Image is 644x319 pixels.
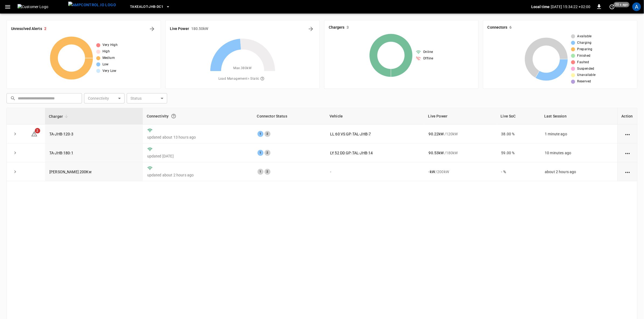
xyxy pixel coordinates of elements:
button: expand row [11,168,19,176]
button: Connection between the charger and our software. [169,111,179,121]
span: Reserved [577,79,591,84]
p: 90.22 kW [429,131,444,137]
div: / 120 kW [429,131,493,137]
p: Local time [531,4,550,9]
div: action cell options [624,169,631,174]
p: - kW [429,169,435,174]
th: Live SoC [497,108,541,125]
span: Finished [577,53,591,59]
span: Charger [49,113,70,120]
div: 1 [258,150,263,156]
th: Live Power [424,108,497,125]
a: [PERSON_NAME] 200Kw [49,170,92,174]
th: Last Session [541,108,618,125]
span: Max. 380 kW [234,66,252,71]
div: / 200 kW [429,169,493,174]
div: action cell options [624,131,631,137]
a: LY 52 DD GP-TAL-JHB-14 [330,151,373,155]
span: Medium [102,55,115,61]
p: 90.53 kW [429,150,444,156]
h6: 3 [347,25,349,31]
span: High [102,49,110,54]
a: LL 60 VS GP-TAL-JHB-7 [330,132,371,136]
span: Preparing [577,47,593,52]
span: 20 s ago [614,2,630,7]
p: updated [DATE] [147,153,249,159]
span: Low [102,62,109,67]
h6: 180.50 kW [191,26,208,32]
h6: Connectors [488,25,508,31]
span: Offline [423,56,434,61]
p: updated about 2 hours ago [147,172,249,178]
th: Vehicle [326,108,424,125]
button: set refresh interval [608,2,616,11]
p: [DATE] 15:34:22 +02:00 [551,4,591,9]
div: 2 [265,131,270,137]
span: Unavailable [577,72,596,78]
button: Takealot-JHB-DC1 [128,2,172,12]
h6: 6 [510,25,512,31]
h6: Chargers [329,25,345,31]
td: 38.00 % [497,125,541,143]
td: about 2 hours ago [541,162,618,181]
h6: 2 [44,26,46,32]
img: Customer Logo [18,4,66,9]
th: Connector Status [253,108,326,125]
span: Available [577,34,592,39]
td: 59.00 % [497,143,541,162]
span: 2 [35,128,40,133]
a: TA-JHB-180-1 [49,151,73,155]
span: Suspended [577,66,595,72]
span: Load Management = Static [218,74,267,83]
div: Connectivity [147,111,249,121]
img: ampcontrol.io logo [68,2,116,8]
button: expand row [11,130,19,138]
div: 1 [258,169,263,175]
button: All Alerts [148,25,156,33]
h6: Unresolved Alerts [11,26,42,32]
td: 1 minute ago [541,125,618,143]
span: Takealot-JHB-DC1 [130,4,163,10]
a: 2 [31,131,37,136]
button: expand row [11,149,19,157]
div: action cell options [624,150,631,156]
button: The system is using AmpEdge-configured limits for static load managment. Depending on your config... [258,74,267,83]
td: 10 minutes ago [541,143,618,162]
span: Very Low [102,68,117,74]
div: 2 [265,169,270,175]
th: Action [618,108,637,125]
a: TA-JHB-120-3 [49,132,73,136]
p: updated about 13 hours ago [147,135,249,140]
div: 2 [265,150,270,156]
span: Online [423,49,433,55]
span: Charging [577,40,592,46]
button: Energy Overview [307,25,315,33]
span: Very High [102,42,118,48]
span: Faulted [577,60,589,65]
div: 1 [258,131,263,137]
h6: Live Power [170,26,189,32]
div: / 180 kW [429,150,493,156]
td: - % [497,162,541,181]
div: profile-icon [632,2,641,11]
td: - [326,162,424,181]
